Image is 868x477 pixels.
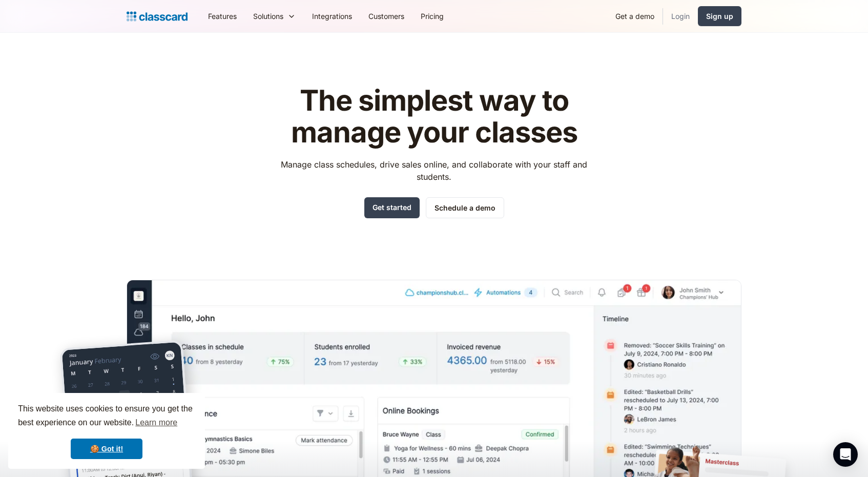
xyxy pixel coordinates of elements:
[607,5,663,28] a: Get a demo
[698,6,741,26] a: Sign up
[272,158,597,183] p: Manage class schedules, drive sales online, and collaborate with your staff and students.
[304,5,360,28] a: Integrations
[200,5,245,28] a: Features
[8,393,205,469] div: cookieconsent
[706,11,733,22] div: Sign up
[426,197,504,218] a: Schedule a demo
[360,5,412,28] a: Customers
[245,5,304,28] div: Solutions
[833,442,858,467] div: Open Intercom Messenger
[253,11,283,22] div: Solutions
[134,415,179,430] a: learn more about cookies
[272,85,597,148] h1: The simplest way to manage your classes
[663,5,698,28] a: Login
[71,439,142,459] a: dismiss cookie message
[18,403,195,430] span: This website uses cookies to ensure you get the best experience on our website.
[127,9,188,24] a: home
[412,5,452,28] a: Pricing
[364,197,420,218] a: Get started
